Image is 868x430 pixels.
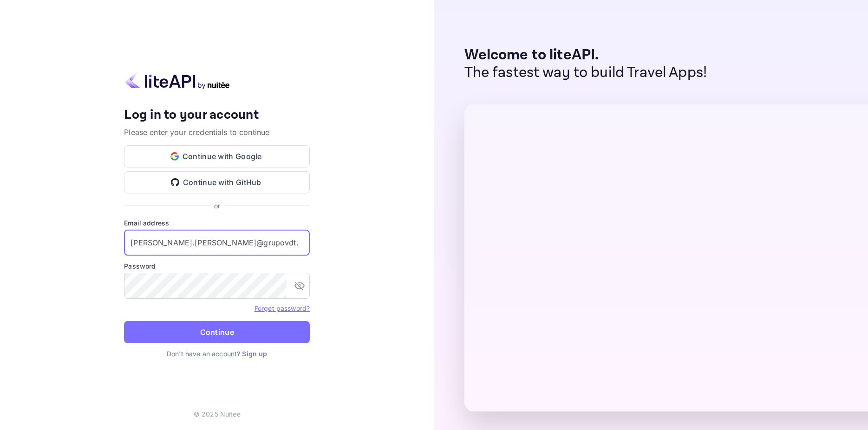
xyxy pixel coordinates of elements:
p: or [214,201,220,211]
input: Enter your email address [124,230,310,256]
h4: Log in to your account [124,107,310,123]
button: Continue with Google [124,145,310,167]
img: liteapi [124,71,231,90]
a: Forget password? [255,304,310,312]
label: Email address [124,218,310,228]
p: The fastest way to build Travel Apps! [464,64,707,82]
a: Sign up [242,350,267,358]
p: Don't have an account? [124,349,310,359]
p: Welcome to liteAPI. [464,46,707,64]
button: Continue with GitHub [124,171,310,193]
label: Password [124,261,310,271]
button: toggle password visibility [290,276,309,295]
a: Forget password? [255,303,310,313]
button: Continue [124,321,310,343]
p: © 2025 Nuitee [194,409,241,419]
p: Please enter your credentials to continue [124,127,310,138]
